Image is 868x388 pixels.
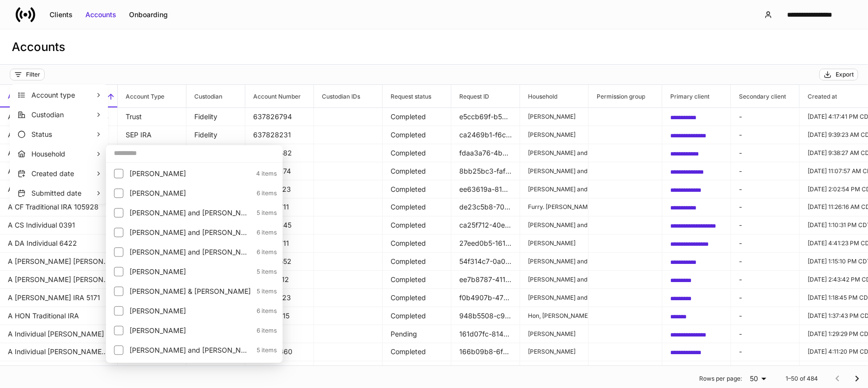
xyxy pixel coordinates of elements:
[130,286,251,296] p: Ronning, Madalynn & James
[130,169,250,179] p: Peterson, Robert
[251,248,277,256] p: 6 items
[251,327,277,335] p: 6 items
[251,189,277,197] p: 6 items
[31,90,95,100] p: Account type
[31,129,95,139] p: Status
[251,209,277,217] p: 5 items
[130,345,251,355] p: Rude, Patrick and Dawn
[130,267,251,277] p: Ringwald, Robert
[251,229,277,236] p: 6 items
[31,110,95,120] p: Custodian
[130,306,251,316] p: Rouner, Mary
[31,169,95,179] p: Created date
[251,287,277,295] p: 5 items
[130,188,251,198] p: Petry, Larry
[130,208,251,218] p: Picard, Richard and Colleen
[251,346,277,354] p: 5 items
[130,247,251,257] p: Rankin, John Robert and Susanne
[251,307,277,315] p: 6 items
[130,326,251,336] p: Rouner, Thomasin
[31,149,95,159] p: Household
[251,268,277,276] p: 5 items
[130,228,251,237] p: Price, Matthew and Joleen
[31,188,95,198] p: Submitted date
[250,170,277,178] p: 4 items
